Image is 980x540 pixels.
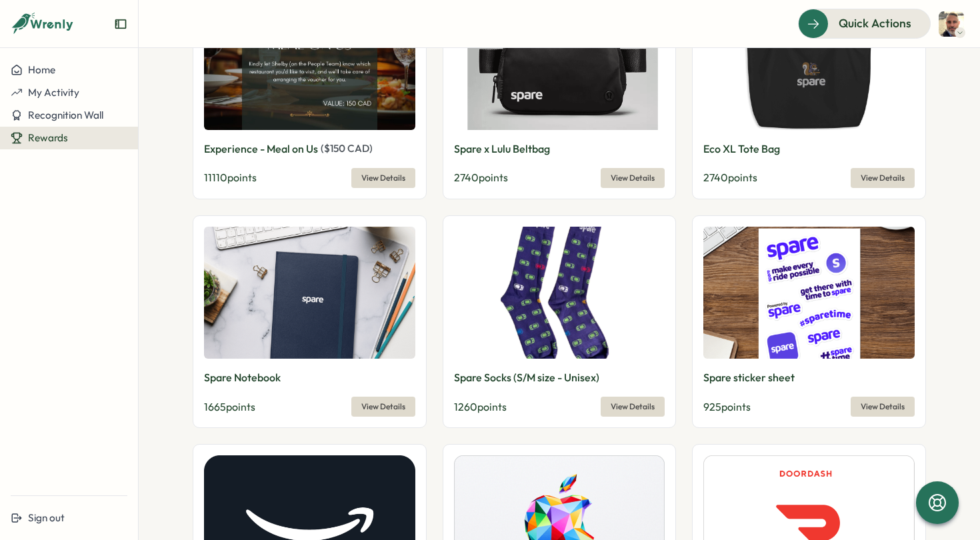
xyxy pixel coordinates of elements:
span: Rewards [28,131,68,144]
button: View Details [601,397,665,417]
p: Spare Socks (S/M size - Unisex) [454,369,599,386]
span: View Details [861,169,905,187]
span: View Details [611,397,655,416]
span: 2740 points [454,171,508,184]
span: My Activity [28,86,79,99]
span: 2740 points [703,171,757,184]
p: Spare x Lulu Beltbag [454,141,550,157]
button: View Details [601,168,665,188]
img: Spare sticker sheet [703,227,915,359]
button: View Details [351,168,415,188]
span: Sign out [28,511,65,524]
span: View Details [361,169,405,187]
span: View Details [861,397,905,416]
span: 11110 points [204,171,257,184]
span: 1260 points [454,400,507,413]
span: 925 points [703,400,751,413]
p: Spare Notebook [204,369,281,386]
button: View Details [351,397,415,417]
span: Home [28,63,55,76]
img: Spare Socks (S/M size - Unisex) [454,227,665,359]
p: Spare sticker sheet [703,369,795,386]
span: View Details [611,169,655,187]
span: View Details [361,397,405,416]
button: View Details [851,397,915,417]
span: 1665 points [204,400,255,413]
button: View Details [851,168,915,188]
p: Eco XL Tote Bag [703,141,780,157]
img: Spare Notebook [204,227,415,359]
span: Recognition Wall [28,109,103,121]
img: Chad Ballentine [939,11,964,37]
button: Expand sidebar [114,17,127,31]
span: Quick Actions [839,15,911,32]
span: ( $ 150 CAD ) [321,142,373,155]
button: Quick Actions [798,9,931,38]
p: Experience - Meal on Us [204,141,318,157]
